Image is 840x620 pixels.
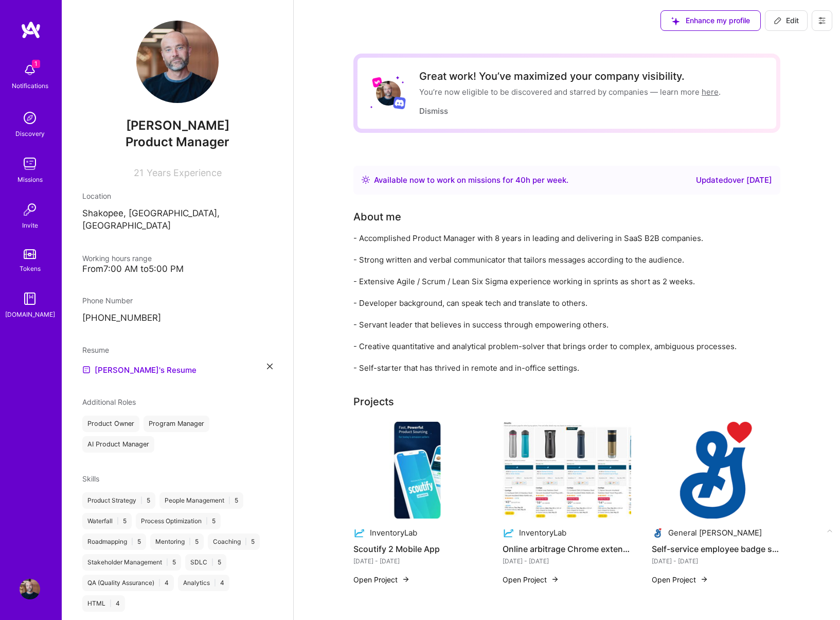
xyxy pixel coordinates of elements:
div: From 7:00 AM to 5:00 PM [82,264,273,274]
div: About me [353,209,401,225]
button: Open Project [503,574,559,585]
h4: Online arbitrage Chrome extension for Amazon sellers [503,542,631,556]
span: 21 [134,167,144,178]
div: General [PERSON_NAME] [668,527,762,538]
a: here [702,87,719,97]
span: | [166,558,168,566]
img: Availability [362,176,370,184]
button: Dismiss [419,106,448,116]
div: InventoryLab [370,527,417,538]
div: Tokens [20,263,41,274]
div: SDLC 5 [185,554,226,571]
div: InventoryLab [519,527,566,538]
span: Working hours range [82,254,152,263]
div: Great work! You’ve maximized your company visibility. [419,70,721,82]
span: Edit [774,15,799,26]
span: | [214,579,216,587]
img: guide book [20,288,40,309]
span: | [206,517,208,525]
div: Projects [353,394,394,409]
div: Missions [17,174,43,185]
img: arrow-right [402,575,410,583]
img: User Avatar [136,21,219,103]
div: [DATE] - [DATE] [503,556,631,566]
div: Location [82,191,273,201]
img: arrow-right [700,575,708,583]
img: bell [20,60,40,80]
img: teamwork [20,153,40,174]
div: Discovery [15,128,45,139]
a: User Avatar [17,579,43,599]
img: Company logo [353,527,366,539]
span: Skills [82,474,99,483]
img: Scoutify 2 Mobile App [353,422,482,519]
div: Waterfall 5 [82,513,132,529]
span: | [131,538,133,546]
img: tokens [24,249,36,259]
div: Analytics 4 [178,575,229,591]
button: Open Project [652,574,708,585]
div: You’re now eligible to be discovered and starred by companies — learn more . [419,87,721,97]
i: icon SuggestedTeams [671,17,680,25]
img: User Avatar [20,579,40,599]
span: | [189,538,191,546]
div: Roadmapping 5 [82,533,146,550]
div: Process Optimization 5 [136,513,221,529]
img: Invite [20,199,40,220]
div: Product Owner [82,416,139,432]
div: Mentoring 5 [150,533,204,550]
div: Notifications [12,80,48,91]
img: Self-service employee badge system [652,422,780,519]
p: Shakopee, [GEOGRAPHIC_DATA], [GEOGRAPHIC_DATA] [82,208,273,232]
img: Online arbitrage Chrome extension for Amazon sellers [503,422,631,519]
div: Updated over [DATE] [696,174,772,186]
h4: Self-service employee badge system [652,542,780,556]
span: | [140,496,142,505]
span: Resume [82,346,109,354]
img: Discord logo [393,96,406,109]
img: Company logo [652,527,664,539]
button: Edit [765,10,808,31]
i: icon Close [267,364,273,369]
div: [DATE] - [DATE] [652,556,780,566]
span: | [117,517,119,525]
div: Available now to work on missions for h per week . [374,174,568,186]
div: Product Strategy 5 [82,492,155,509]
img: Company logo [503,527,515,539]
img: discovery [20,108,40,128]
span: Enhance my profile [671,15,750,26]
div: People Management 5 [159,492,243,509]
p: [PHONE_NUMBER] [82,312,273,324]
div: AI Product Manager [82,436,154,453]
img: User Avatar [376,81,401,106]
img: Resume [82,366,91,374]
span: [PERSON_NAME] [82,118,273,133]
div: Stakeholder Management 5 [82,554,181,571]
span: Years Experience [147,167,222,178]
div: [DOMAIN_NAME] [5,309,55,320]
span: | [245,538,247,546]
span: 40 [515,175,526,185]
span: | [211,558,213,566]
span: Additional Roles [82,398,136,406]
span: | [110,599,112,608]
img: arrow-right [551,575,559,583]
div: QA (Quality Assurance) 4 [82,575,174,591]
div: Program Manager [144,416,209,432]
a: [PERSON_NAME]'s Resume [82,364,196,376]
button: Enhance my profile [660,10,761,31]
div: HTML 4 [82,595,125,612]
img: logo [21,21,41,39]
img: Lyft logo [372,77,383,88]
span: | [158,579,160,587]
span: 1 [32,60,40,68]
span: Phone Number [82,296,133,305]
div: Coaching 5 [208,533,260,550]
span: Product Manager [126,134,229,149]
span: | [228,496,230,505]
h4: Scoutify 2 Mobile App [353,542,482,556]
div: [DATE] - [DATE] [353,556,482,566]
div: Invite [22,220,38,231]
button: Open Project [353,574,410,585]
div: - Accomplished Product Manager with 8 years in leading and delivering in SaaS B2B companies. - St... [353,233,765,373]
